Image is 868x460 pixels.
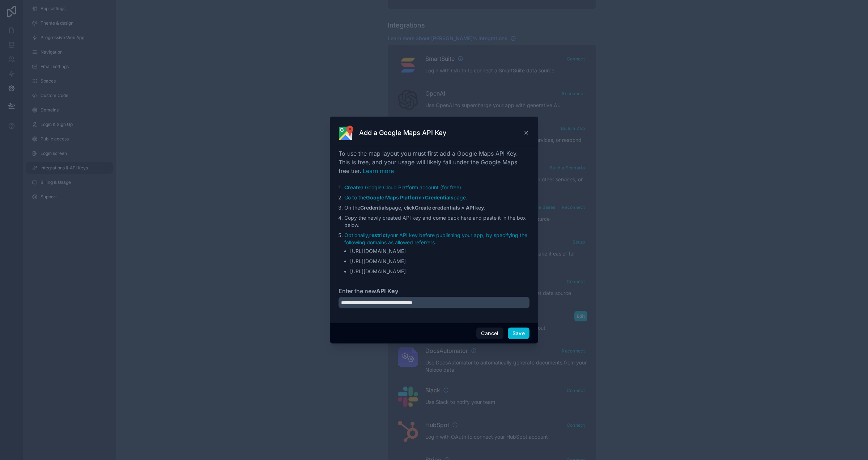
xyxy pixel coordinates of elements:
li: Copy the newly created API key and come back here and paste it in the box below. [344,214,529,229]
li: On the page, click . [344,204,529,211]
a: Learn more [363,167,394,174]
img: Google Maps [339,126,353,140]
li: [URL][DOMAIN_NAME] [350,268,529,275]
strong: Create credentials > API key [415,204,484,211]
a: Optionally,restrictyour API key before publishing your app, by specifying the following domains a... [344,232,527,245]
h3: Add a Google Maps API Key [359,128,446,137]
strong: restrict [369,232,387,238]
strong: Create [344,184,361,190]
label: Enter the new [339,287,529,295]
button: Cancel [476,328,503,339]
li: [URL][DOMAIN_NAME] [350,258,529,265]
a: Createa Google Cloud Platform account (for free). [344,184,463,190]
a: Go to theGoogle Maps Platform>Credentialspage. [344,194,467,201]
strong: Google Maps Platform [366,194,422,201]
span: To use the map layout you must first add a Google Maps API Key. This is free, and your usage will... [339,150,518,174]
strong: Credentials [360,204,389,211]
li: [URL][DOMAIN_NAME] [350,248,529,255]
button: Save [508,328,529,339]
strong: Credentials [425,194,454,201]
strong: API Key [376,287,399,295]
